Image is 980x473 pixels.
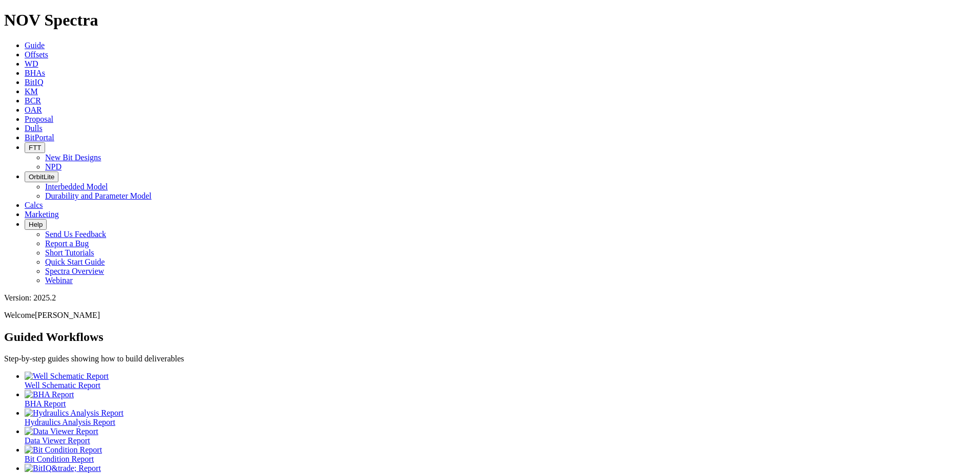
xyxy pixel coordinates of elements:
span: FTT [29,144,41,152]
a: BCR [25,96,41,105]
span: Bit Condition Report [25,455,94,463]
a: NPD [45,162,62,171]
a: Well Schematic Report Well Schematic Report [25,372,976,390]
a: KM [25,87,38,96]
h1: NOV Spectra [4,11,976,30]
span: BHA Report [25,399,66,408]
button: FTT [25,142,45,153]
a: Report a Bug [45,239,89,248]
a: Send Us Feedback [45,230,106,239]
img: BHA Report [25,390,74,399]
a: Spectra Overview [45,267,104,275]
a: Short Tutorials [45,248,94,257]
button: Help [25,219,47,230]
span: [PERSON_NAME] [35,311,100,319]
a: Durability and Parameter Model [45,191,152,200]
a: Hydraulics Analysis Report Hydraulics Analysis Report [25,408,976,426]
a: WD [25,59,38,68]
img: BitIQ&trade; Report [25,464,101,473]
img: Bit Condition Report [25,445,102,455]
span: OrbitLite [29,173,54,181]
a: Dulls [25,124,43,133]
a: BHA Report BHA Report [25,390,976,408]
a: Guide [25,41,45,50]
span: Hydraulics Analysis Report [25,418,115,426]
span: Help [29,221,43,228]
a: Interbedded Model [45,182,108,191]
a: Data Viewer Report Data Viewer Report [25,427,976,445]
a: BHAs [25,69,45,77]
a: OAR [25,105,42,114]
img: Hydraulics Analysis Report [25,408,124,418]
span: Data Viewer Report [25,436,90,445]
button: OrbitLite [25,171,58,182]
a: Webinar [45,276,73,285]
div: Version: 2025.2 [4,293,976,303]
a: BitPortal [25,133,54,142]
img: Data Viewer Report [25,427,98,436]
a: Quick Start Guide [45,257,105,266]
p: Step-by-step guides showing how to build deliverables [4,354,976,363]
a: Marketing [25,210,59,219]
p: Welcome [4,311,976,320]
h2: Guided Workflows [4,330,976,344]
a: Bit Condition Report Bit Condition Report [25,445,976,463]
a: Proposal [25,115,53,123]
a: Calcs [25,201,43,209]
a: Offsets [25,50,48,59]
span: Well Schematic Report [25,381,100,390]
a: New Bit Designs [45,153,101,162]
img: Well Schematic Report [25,372,109,381]
a: BitIQ [25,78,43,87]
